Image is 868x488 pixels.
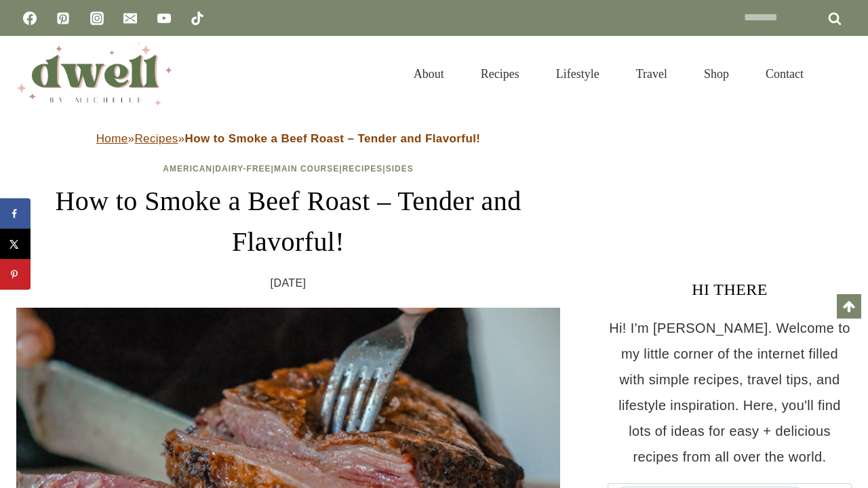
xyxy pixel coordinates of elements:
a: Shop [686,50,747,98]
p: Hi! I'm [PERSON_NAME]. Welcome to my little corner of the internet filled with simple recipes, tr... [608,315,852,470]
a: Sides [386,164,414,174]
a: Travel [618,50,686,98]
a: Recipes [134,132,178,145]
a: Recipes [462,50,538,98]
a: Lifestyle [538,50,618,98]
a: YouTube [151,5,178,32]
h1: How to Smoke a Beef Roast – Tender and Flavorful! [16,181,560,262]
a: TikTok [184,5,211,32]
a: Email [117,5,144,32]
button: View Search Form [829,62,852,85]
strong: How to Smoke a Beef Roast – Tender and Flavorful! [185,132,481,145]
a: Pinterest [50,5,77,32]
nav: Primary Navigation [395,50,822,98]
a: American [163,164,212,174]
a: About [395,50,462,98]
h3: HI THERE [608,277,852,302]
a: Main Course [274,164,339,174]
a: Facebook [16,5,43,32]
a: Recipes [342,164,383,174]
span: » » [96,132,481,145]
a: Contact [747,50,822,98]
span: | | | | [163,164,413,174]
a: Home [96,132,128,145]
img: DWELL by michelle [16,43,172,105]
a: Dairy-Free [215,164,271,174]
a: Instagram [83,5,111,32]
time: [DATE] [271,273,307,293]
a: Scroll to top [837,294,861,319]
